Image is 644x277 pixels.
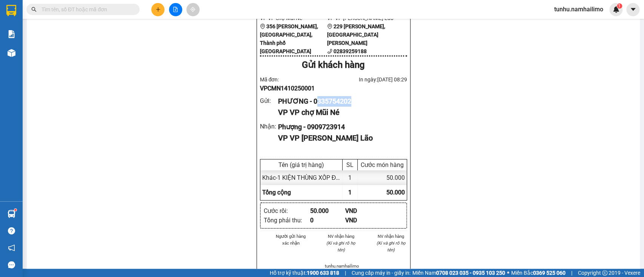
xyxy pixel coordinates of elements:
strong: 0708 023 035 - 0935 103 250 [436,270,505,276]
div: VP VP chợ Mũi Né [278,107,401,118]
span: environment [327,24,332,29]
strong: 1900 633 818 [307,270,339,276]
div: Phượng - 0909723914 [278,122,401,132]
div: PHƯƠNG - 0335754202 [278,96,401,107]
input: Tìm tên, số ĐT hoặc mã đơn [41,5,131,14]
li: NV nhận hàng [325,233,357,240]
button: caret-down [626,3,639,16]
sup: 1 [617,3,622,9]
button: file-add [169,3,182,16]
div: Nhận : [260,122,278,131]
b: 229 [PERSON_NAME], [GEOGRAPHIC_DATA][PERSON_NAME] [327,23,385,46]
span: Cung cấp máy in - giấy in: [352,269,410,277]
span: Tổng cộng [262,189,291,196]
span: notification [8,244,15,251]
img: warehouse-icon [8,49,15,57]
div: VND [345,206,380,216]
li: NV nhận hàng [375,233,407,240]
div: VND [345,216,380,225]
span: Hỗ trợ kỹ thuật: [270,269,339,277]
strong: 0369 525 060 [533,270,566,276]
div: Gửi : [260,96,278,106]
img: icon-new-feature [613,6,619,13]
i: (Kí và ghi rõ họ tên) [326,240,355,253]
span: caret-down [630,6,636,13]
div: Cước món hàng [360,161,405,168]
sup: 1 [14,209,17,211]
i: (Kí và ghi rõ họ tên) [377,240,406,253]
span: Miền Bắc [511,269,566,277]
span: | [345,269,346,277]
span: environment [260,24,265,29]
div: Tên (giá trị hàng) [262,161,340,168]
b: 02839259188 [334,48,367,54]
div: In ngày: [DATE] 08:29 [334,75,407,84]
div: 1 [343,170,358,185]
div: Cước rồi : [264,206,310,216]
button: aim [186,3,200,16]
div: Gửi khách hàng [260,58,407,72]
div: 50.000 [358,170,407,185]
span: tunhu.namhailimo [548,5,609,14]
span: aim [190,7,195,12]
div: 0 [310,216,345,225]
div: 50.000 [310,206,345,216]
button: plus [151,3,164,16]
span: question-circle [8,227,15,234]
span: search [31,7,37,12]
span: Khác - 1 KIỆN THÙNG XỐP ĐỒ ĂN (0) [262,174,359,181]
b: 356 [PERSON_NAME], [GEOGRAPHIC_DATA], Thành phố [GEOGRAPHIC_DATA] [260,23,318,54]
span: 50.000 [386,189,405,196]
span: | [571,269,572,277]
span: phone [327,49,332,54]
img: solution-icon [8,30,15,38]
span: copyright [602,270,607,275]
span: plus [155,7,161,12]
span: file-add [173,7,178,12]
span: VPCMN1410250001 [260,85,315,92]
div: SL [344,161,355,168]
div: Mã đơn: [260,75,334,93]
div: Tổng phải thu : [264,216,310,225]
span: ⚪️ [507,271,509,274]
span: 1 [618,3,621,9]
img: logo-vxr [6,5,16,16]
span: message [8,261,15,268]
span: 1 [348,189,352,196]
img: warehouse-icon [8,210,15,218]
li: tunhu.namhailimo [325,263,357,269]
div: VP VP [PERSON_NAME] Lão [278,132,401,144]
span: Miền Nam [412,269,505,277]
li: Người gửi hàng xác nhận [275,233,307,246]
